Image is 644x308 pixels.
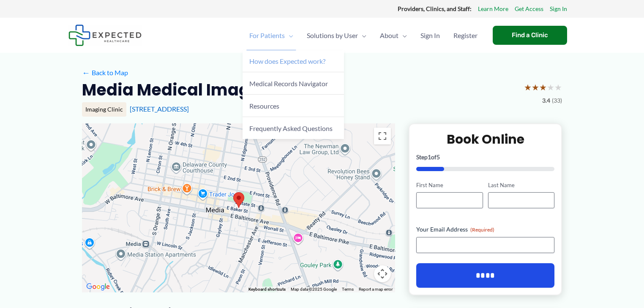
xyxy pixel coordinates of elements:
span: Resources [249,102,279,110]
a: Medical Records Navigator [243,72,344,95]
span: Map data ©2025 Google [291,287,337,292]
button: Toggle fullscreen view [374,128,391,144]
span: ★ [547,79,554,95]
a: Report a map error [359,287,393,292]
a: Get Access [515,3,543,14]
a: [STREET_ADDRESS] [130,105,189,113]
span: How does Expected work? [249,57,325,65]
a: Register [447,21,484,50]
a: Find a Clinic [493,26,567,45]
label: Your Email Address [416,225,554,234]
span: 5 [437,153,440,161]
nav: Primary Site Navigation [243,21,484,50]
a: For PatientsMenu Toggle [243,21,300,50]
span: Medical Records Navigator [249,79,328,87]
a: ←Back to Map [82,66,128,79]
strong: Providers, Clinics, and Staff: [398,5,472,12]
button: Map camera controls [374,265,391,282]
span: (Required) [470,226,494,233]
label: First Name [416,181,483,189]
a: Open this area in Google Maps (opens a new window) [84,281,112,292]
span: 3.4 [542,95,550,106]
p: Step of [416,154,554,160]
img: Expected Healthcare Logo - side, dark font, small [68,25,142,46]
button: Keyboard shortcuts [248,286,286,292]
a: Learn More [478,3,508,14]
h2: Media Medical Imaging [82,79,276,100]
span: 1 [428,153,431,161]
span: Register [453,21,478,50]
span: ★ [539,79,547,95]
span: ★ [524,79,532,95]
a: Resources [243,95,344,117]
span: For Patients [249,21,285,50]
a: Sign In [550,3,567,14]
a: How does Expected work? [243,50,344,73]
span: Menu Toggle [398,21,407,50]
span: Frequently Asked Questions [249,124,333,132]
a: Sign In [414,21,447,50]
span: Menu Toggle [358,21,366,50]
div: Imaging Clinic [82,102,126,117]
h2: Book Online [416,131,554,147]
span: About [380,21,398,50]
span: Menu Toggle [285,21,293,50]
a: Solutions by UserMenu Toggle [300,21,373,50]
span: (33) [552,95,562,106]
span: ★ [532,79,539,95]
span: ← [82,68,90,76]
a: Frequently Asked Questions [243,117,344,139]
a: Terms (opens in new tab) [342,287,354,292]
label: Last Name [488,181,554,189]
span: Solutions by User [307,21,358,50]
span: ★ [554,79,562,95]
a: AboutMenu Toggle [373,21,414,50]
span: Sign In [420,21,440,50]
img: Google [84,281,112,292]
